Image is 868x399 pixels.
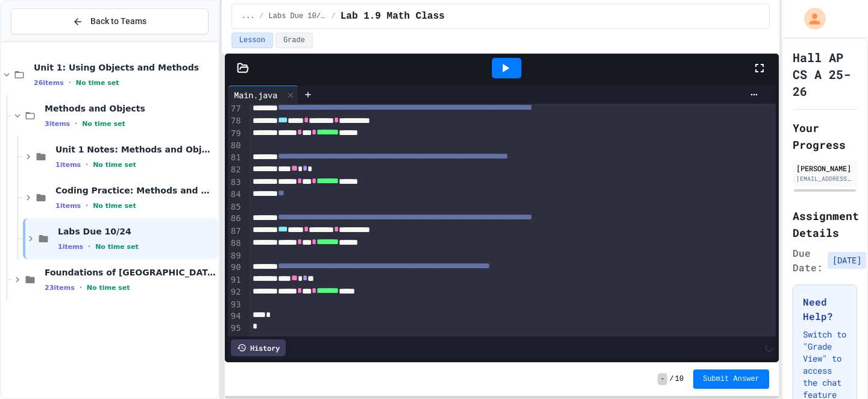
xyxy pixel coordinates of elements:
[828,252,866,269] span: [DATE]
[793,246,823,275] span: Due Date:
[242,11,255,21] span: ...
[228,128,243,140] div: 79
[228,164,243,176] div: 82
[55,202,81,210] span: 1 items
[228,152,243,164] div: 81
[228,140,243,152] div: 80
[228,237,243,250] div: 88
[793,119,857,153] h2: Your Progress
[69,78,71,87] span: •
[259,11,263,21] span: /
[93,202,136,210] span: No time set
[34,79,64,87] span: 26 items
[703,374,759,384] span: Submit Answer
[228,322,243,335] div: 95
[95,243,139,251] span: No time set
[228,225,243,237] div: 87
[228,89,283,101] div: Main.java
[658,373,667,385] span: -
[86,160,88,169] span: •
[231,339,286,356] div: History
[87,284,130,292] span: No time set
[228,299,243,311] div: 93
[45,103,216,114] span: Methods and Objects
[332,11,336,21] span: /
[793,49,857,99] h1: Hall AP CS A 25-26
[228,274,243,286] div: 91
[228,286,243,298] div: 92
[791,5,829,33] div: My Account
[55,161,81,169] span: 1 items
[228,213,243,225] div: 86
[45,267,216,278] span: Foundations of [GEOGRAPHIC_DATA]
[58,226,216,237] span: Labs Due 10/24
[793,207,857,241] h2: Assignment Details
[796,174,854,183] div: [EMAIL_ADDRESS][DOMAIN_NAME]
[80,283,82,292] span: •
[45,284,75,292] span: 23 items
[675,374,684,384] span: 10
[55,185,216,196] span: Coding Practice: Methods and Objects
[55,144,216,155] span: Unit 1 Notes: Methods and Objects
[58,243,83,251] span: 1 items
[228,250,243,262] div: 89
[86,201,88,210] span: •
[670,374,674,384] span: /
[34,62,216,73] span: Unit 1: Using Objects and Methods
[693,369,769,389] button: Submit Answer
[228,310,243,322] div: 94
[341,9,445,24] span: Lab 1.9 Math Class
[93,161,136,169] span: No time set
[90,15,146,28] span: Back to Teams
[228,103,243,115] div: 77
[45,120,70,128] span: 3 items
[88,242,90,251] span: •
[796,163,854,174] div: [PERSON_NAME]
[228,262,243,274] div: 90
[231,33,273,48] button: Lesson
[11,8,209,34] button: Back to Teams
[228,177,243,189] div: 83
[75,119,77,128] span: •
[82,120,125,128] span: No time set
[228,115,243,127] div: 78
[228,201,243,213] div: 85
[76,79,119,87] span: No time set
[803,295,847,324] h3: Need Help?
[275,33,313,48] button: Grade
[228,86,298,104] div: Main.java
[228,189,243,201] div: 84
[269,11,327,21] span: Labs Due 10/24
